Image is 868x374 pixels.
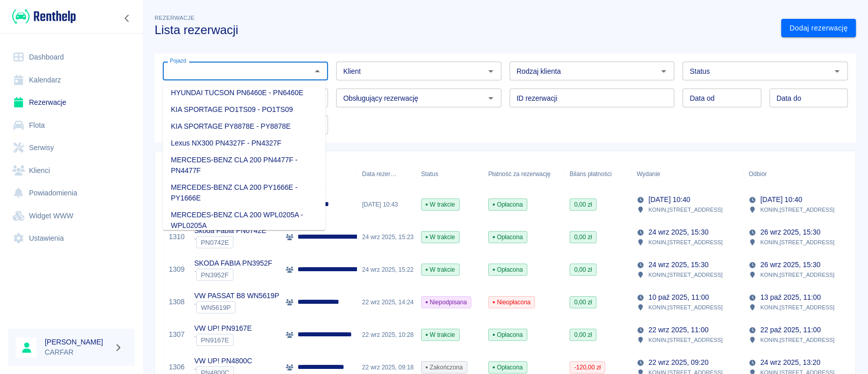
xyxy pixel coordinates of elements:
span: 0,00 zł [570,200,596,209]
div: ` [194,301,279,313]
span: 0,00 zł [570,330,596,339]
div: Bilans płatności [564,160,632,188]
span: PN3952F [197,271,233,279]
a: 1307 [169,329,185,340]
span: Rezerwacje [155,15,194,21]
li: MERCEDES-BENZ CLA 200 PN4477F - PN4477F [163,152,325,179]
p: KONIN , [STREET_ADDRESS] [760,205,834,214]
span: 0,00 zł [570,298,596,307]
div: Odbiór [749,160,767,188]
a: 1310 [169,232,185,242]
a: 1308 [169,297,185,307]
li: HYUNDAI TUCSON PN6460E - PN6460E [163,84,325,101]
p: 26 wrz 2025, 15:30 [760,227,820,238]
span: Niepodpisana [422,298,471,307]
span: W trakcie [422,233,459,242]
p: 24 wrz 2025, 15:30 [648,260,708,270]
a: 1309 [169,264,185,275]
p: [DATE] 10:40 [648,194,690,205]
p: SKODA FABIA PN3952F [194,258,272,269]
p: [DATE] 10:40 [760,194,802,205]
input: DD.MM.YYYY [769,89,848,107]
h3: Lista rezerwacji [155,23,773,37]
a: Renthelp logo [8,8,76,25]
span: Opłacona [489,265,527,274]
a: Dashboard [8,46,135,69]
a: Dodaj rezerwację [781,19,856,38]
span: -120,00 zł [570,363,605,372]
p: VW UP! PN4800C [194,356,252,366]
button: Sort [397,167,411,181]
span: W trakcie [422,200,459,209]
li: KIA SPORTAGE PY8878E - PY8878E [163,118,325,135]
p: KONIN , [STREET_ADDRESS] [760,303,834,312]
p: KONIN , [STREET_ADDRESS] [648,303,723,312]
div: Klient [281,160,357,188]
input: DD.MM.YYYY [682,89,761,107]
div: Data rezerwacji [362,160,397,188]
div: ` [194,236,266,248]
div: 24 wrz 2025, 15:22 [357,253,416,286]
li: MERCEDES-BENZ CLA 200 WPL0205A - WPL0205A [163,207,325,234]
li: KIA SPORTAGE PO1TS09 - PO1TS09 [163,101,325,118]
button: Otwórz [830,64,844,78]
p: 24 wrz 2025, 13:20 [760,357,820,368]
p: KONIN , [STREET_ADDRESS] [648,270,723,279]
button: Otwórz [484,91,498,105]
span: WN5619P [197,304,235,311]
p: 13 paź 2025, 11:00 [760,292,821,303]
p: KONIN , [STREET_ADDRESS] [648,238,723,247]
img: Renthelp logo [12,8,76,25]
p: KONIN , [STREET_ADDRESS] [648,205,723,214]
div: ` [194,334,252,346]
p: KONIN , [STREET_ADDRESS] [760,335,834,344]
div: Wydanie [632,160,743,188]
div: Płatność za rezerwację [488,160,551,188]
span: W trakcie [422,330,459,339]
p: 10 paź 2025, 11:00 [648,292,709,303]
li: Lexus NX300 PN4327F - PN4327F [163,135,325,152]
p: VW UP! PN9167E [194,323,252,334]
p: VW PASSAT B8 WN5619P [194,291,279,301]
p: KONIN , [STREET_ADDRESS] [648,335,723,344]
p: 22 wrz 2025, 09:20 [648,357,708,368]
span: Opłacona [489,363,527,372]
button: Otwórz [484,64,498,78]
div: [DATE] 10:43 [357,188,416,221]
span: Opłacona [489,200,527,209]
div: Odbiór [743,160,855,188]
a: Rezerwacje [8,91,135,114]
p: KONIN , [STREET_ADDRESS] [760,238,834,247]
a: Widget WWW [8,205,135,227]
span: 0,00 zł [570,233,596,242]
a: Serwisy [8,136,135,159]
div: Bilans płatności [570,160,612,188]
div: Status [421,160,438,188]
p: 22 wrz 2025, 11:00 [648,325,708,335]
div: Wydanie [637,160,660,188]
div: 22 wrz 2025, 10:28 [357,319,416,351]
span: Nieopłacona [489,298,534,307]
button: Zwiń nawigację [119,12,135,25]
span: PN9167E [197,336,233,344]
a: Klienci [8,159,135,182]
div: Płatność za rezerwację [483,160,564,188]
p: Skoda Fabia PN0742E [194,225,266,236]
label: Pojazd [170,57,186,65]
button: Otwórz [656,64,671,78]
a: 1306 [169,362,185,372]
p: KONIN , [STREET_ADDRESS] [760,270,834,279]
div: Status [416,160,483,188]
p: CARFAR [45,347,110,358]
li: MERCEDES-BENZ CLA 200 PY1666E - PY1666E [163,179,325,207]
p: 26 wrz 2025, 15:30 [760,260,820,270]
span: Opłacona [489,233,527,242]
a: Kalendarz [8,69,135,92]
div: ` [194,269,272,281]
button: Sort [767,167,781,181]
span: W trakcie [422,265,459,274]
a: Ustawienia [8,227,135,250]
button: Zamknij [310,64,324,78]
h6: [PERSON_NAME] [45,337,110,347]
div: 24 wrz 2025, 15:23 [357,221,416,253]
